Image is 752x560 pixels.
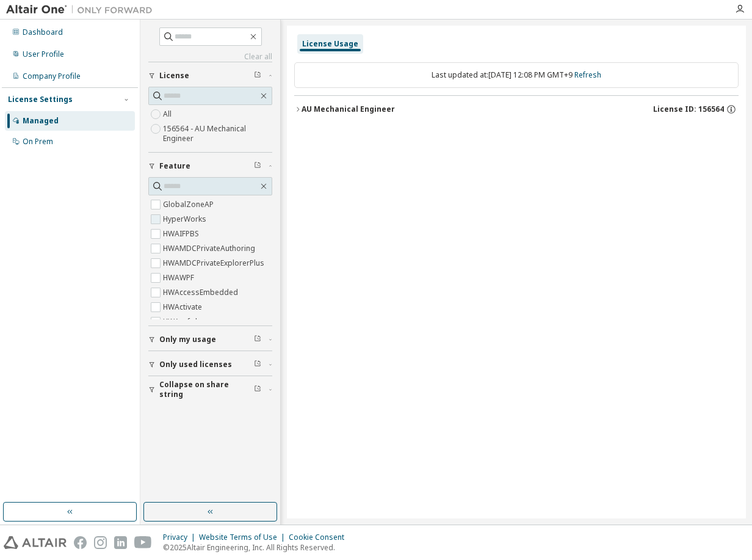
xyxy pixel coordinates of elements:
div: Privacy [163,533,199,542]
img: Altair One [6,4,159,16]
label: HWActivate [163,300,204,315]
button: Collapse on share string [148,376,272,403]
div: Dashboard [23,27,63,37]
span: Clear filter [254,385,261,395]
span: Clear filter [254,335,261,344]
img: youtube.svg [134,536,152,549]
span: License ID: 156564 [653,104,724,114]
div: On Prem [23,137,53,147]
span: Collapse on share string [159,380,254,399]
span: Clear filter [254,71,261,81]
button: Only used licenses [148,351,272,378]
span: Only used licenses [159,360,232,369]
img: instagram.svg [94,536,107,549]
span: Feature [159,161,190,171]
div: License Settings [8,95,73,104]
button: License [148,62,272,89]
div: License Usage [302,39,358,49]
div: AU Mechanical Engineer [302,104,395,114]
label: HWAcufwh [163,315,202,329]
p: © 2025 Altair Engineering, Inc. All Rights Reserved. [163,542,352,553]
img: linkedin.svg [114,536,127,549]
a: Clear all [148,52,272,62]
label: 156564 - AU Mechanical Engineer [163,122,272,146]
button: Feature [148,153,272,180]
div: Cookie Consent [289,533,352,542]
span: Only my usage [159,335,216,344]
label: HWAMDCPrivateAuthoring [163,241,258,256]
label: HyperWorks [163,212,209,227]
img: facebook.svg [74,536,87,549]
div: Last updated at: [DATE] 12:08 PM GMT+9 [294,62,739,88]
label: HWAMDCPrivateExplorerPlus [163,256,267,271]
div: Managed [23,116,59,126]
div: User Profile [23,49,64,59]
label: HWAWPF [163,271,197,285]
div: Website Terms of Use [199,533,289,542]
label: All [163,107,174,122]
label: GlobalZoneAP [163,197,216,212]
label: HWAIFPBS [163,227,201,241]
button: Only my usage [148,326,272,353]
a: Refresh [574,70,601,80]
img: altair_logo.svg [4,536,67,549]
span: Clear filter [254,360,261,369]
button: AU Mechanical EngineerLicense ID: 156564 [294,96,739,123]
span: Clear filter [254,161,261,171]
span: License [159,71,189,81]
div: Company Profile [23,71,81,81]
label: HWAccessEmbedded [163,285,240,300]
